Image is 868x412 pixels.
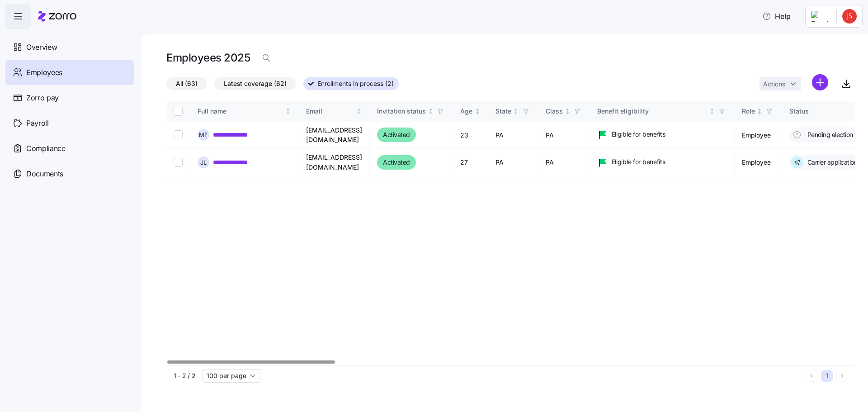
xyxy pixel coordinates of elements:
[176,78,198,90] span: All (63)
[299,101,370,122] th: EmailNot sorted
[26,92,59,104] span: Zorro pay
[299,149,370,176] td: [EMAIL_ADDRESS][DOMAIN_NAME]
[317,78,394,90] span: Enrollments in process (2)
[763,81,785,87] span: Actions
[174,130,183,139] input: Select record 1
[198,106,283,116] div: Full name
[453,101,488,122] th: AgeNot sorted
[709,108,715,114] div: Not sorted
[842,9,857,24] img: dabd418a90e87b974ad9e4d6da1f3d74
[306,106,354,116] div: Email
[26,67,62,78] span: Employees
[166,51,250,65] h1: Employees 2025
[5,161,134,186] a: Documents
[612,130,665,139] span: Eligible for benefits
[383,129,410,140] span: Activated
[590,101,735,122] th: Benefit eligibilityNot sorted
[199,132,208,138] span: M F
[821,370,833,382] button: 1
[26,42,57,53] span: Overview
[564,108,571,114] div: Not sorted
[538,122,590,149] td: PA
[190,101,299,122] th: Full nameNot sorted
[26,118,49,129] span: Payroll
[224,78,287,90] span: Latest coverage (62)
[805,130,853,139] span: Pending election
[538,149,590,176] td: PA
[836,370,848,382] button: Next page
[612,157,665,166] span: Eligible for benefits
[453,149,488,176] td: 27
[789,106,857,116] div: Status
[356,108,362,114] div: Not sorted
[460,106,472,116] div: Age
[735,101,782,122] th: RoleNot sorted
[299,122,370,149] td: [EMAIL_ADDRESS][DOMAIN_NAME]
[755,7,798,25] button: Help
[200,160,207,166] span: J L
[811,11,829,22] img: Employer logo
[495,106,511,116] div: State
[5,34,134,60] a: Overview
[538,101,590,122] th: ClassNot sorted
[742,106,755,116] div: Role
[488,101,538,122] th: StateNot sorted
[5,85,134,110] a: Zorro pay
[762,11,791,22] span: Help
[5,110,134,136] a: Payroll
[285,108,291,114] div: Not sorted
[26,168,63,180] span: Documents
[5,136,134,161] a: Compliance
[453,122,488,149] td: 23
[812,74,828,90] svg: add icon
[174,107,183,116] input: Select all records
[735,122,782,149] td: Employee
[735,149,782,176] td: Employee
[5,60,134,85] a: Employees
[474,108,481,114] div: Not sorted
[174,158,183,167] input: Select record 2
[513,108,519,114] div: Not sorted
[759,77,801,90] button: Actions
[428,108,434,114] div: Not sorted
[597,106,708,116] div: Benefit eligibility
[174,371,195,380] span: 1 - 2 / 2
[383,157,410,168] span: Activated
[488,122,538,149] td: PA
[370,101,453,122] th: Invitation statusNot sorted
[26,143,66,154] span: Compliance
[806,370,817,382] button: Previous page
[756,108,763,114] div: Not sorted
[377,106,426,116] div: Invitation status
[546,106,563,116] div: Class
[488,149,538,176] td: PA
